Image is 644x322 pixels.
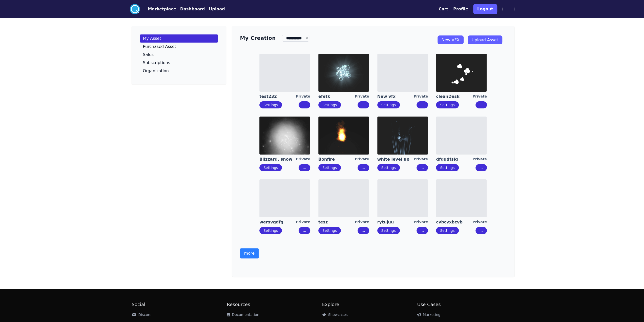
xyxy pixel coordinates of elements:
button: Settings [377,101,400,108]
div: Private [355,157,369,162]
div: Private [355,219,369,225]
button: ... [299,227,310,234]
img: imgAlt [259,54,310,92]
a: Logout [473,2,497,16]
img: imgAlt [377,117,428,155]
button: Upload [209,6,225,12]
div: Private [472,157,487,162]
img: imgAlt [259,179,310,217]
a: Sales [140,51,218,59]
a: Blizzard, snow [259,157,296,162]
a: Settings [263,166,278,170]
button: Settings [259,164,282,171]
a: Settings [440,103,454,107]
div: Private [472,219,487,225]
button: Settings [436,164,459,171]
button: ... [417,227,428,234]
button: Profile [453,6,468,12]
img: imgAlt [318,179,369,217]
a: tesz [318,219,355,225]
button: Settings [436,227,459,234]
p: Purchased Asset [143,45,176,49]
a: Settings [381,229,396,233]
img: imgAlt [436,54,487,92]
button: ... [299,101,310,108]
a: efetk [318,94,355,99]
a: cvbcvxbcvb [436,219,472,225]
a: cleanDesk [436,94,472,99]
button: ... [358,227,369,234]
a: Settings [322,229,337,233]
button: Marketplace [148,6,176,12]
button: Settings [377,164,400,171]
a: Purchased Asset [140,43,218,51]
button: ... [475,164,487,171]
button: Settings [259,227,282,234]
a: Dashboard [176,6,205,12]
div: Private [414,157,428,162]
button: Cart [439,6,448,12]
a: Documentation [227,313,259,317]
button: ... [358,164,369,171]
button: ... [475,101,487,108]
button: Settings [318,101,341,108]
img: imgAlt [436,117,487,155]
p: Sales [143,53,154,57]
a: Discord [132,313,152,317]
h2: Explore [322,301,417,308]
a: Subscriptions [140,59,218,67]
p: Organization [143,69,169,73]
button: ... [475,227,487,234]
img: imgAlt [377,179,428,217]
a: Marketing [417,313,441,317]
a: Settings [263,229,278,233]
img: profile [502,3,514,15]
button: Settings [377,227,400,234]
div: Private [472,94,487,99]
button: Settings [436,101,459,108]
button: ... [358,101,369,108]
a: Settings [381,166,396,170]
h2: Social [132,301,227,308]
a: New VFX [438,35,464,44]
h2: Resources [227,301,322,308]
h3: My Creation [240,34,276,42]
button: Settings [318,164,341,171]
a: Bonfire [318,157,355,162]
button: Settings [259,101,282,108]
a: Settings [322,103,337,107]
img: imgAlt [318,117,369,155]
div: Private [414,219,428,225]
button: Settings [318,227,341,234]
a: My Asset [140,34,218,43]
div: Private [296,219,310,225]
a: Organization [140,67,218,75]
a: Showcases [322,313,348,317]
button: ... [299,164,310,171]
div: Private [296,157,310,162]
a: Settings [440,166,454,170]
button: Dashboard [180,6,205,12]
a: wersvgdfg [259,219,296,225]
p: My Asset [143,36,161,41]
h2: Use Cases [417,301,512,308]
img: imgAlt [377,54,428,92]
div: Private [414,94,428,99]
a: white level up [377,157,414,162]
img: imgAlt [259,117,310,155]
a: Settings [263,103,278,107]
a: dfggdfslg [436,157,472,162]
a: rytujuu [377,219,414,225]
a: New vfx [377,94,414,99]
a: Upload Asset [468,35,502,44]
p: Subscriptions [143,61,170,65]
div: Private [296,94,310,99]
div: Private [355,94,369,99]
button: more [240,248,259,258]
a: Settings [381,103,396,107]
button: ... [417,101,428,108]
img: imgAlt [318,54,369,92]
a: Upload [205,6,225,12]
a: test232 [259,94,296,99]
